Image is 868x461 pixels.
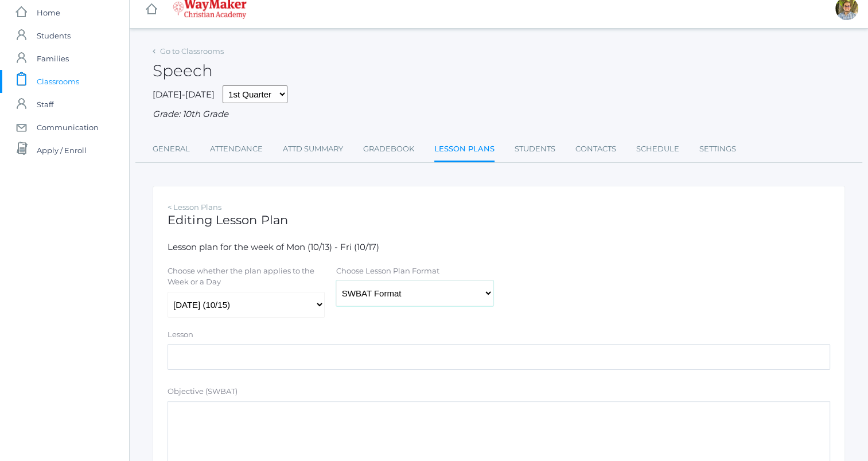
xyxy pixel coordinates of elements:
[153,62,213,80] h2: Speech
[37,70,79,93] span: Classrooms
[37,116,99,139] span: Communication
[168,386,238,397] label: Objective (SWBAT)
[515,138,555,161] a: Students
[168,329,193,341] label: Lesson
[434,138,495,162] a: Lesson Plans
[37,24,71,47] span: Students
[168,241,379,252] span: Lesson plan for the week of Mon (10/13) - Fri (10/17)
[153,138,190,161] a: General
[160,46,224,56] a: Go to Classrooms
[363,138,414,161] a: Gradebook
[37,93,53,116] span: Staff
[210,138,263,161] a: Attendance
[153,89,215,100] span: [DATE]-[DATE]
[168,213,830,226] h1: Editing Lesson Plan
[37,139,87,162] span: Apply / Enroll
[168,202,221,212] a: < Lesson Plans
[153,108,845,121] div: Grade: 10th Grade
[168,265,324,288] label: Choose whether the plan applies to the Week or a Day
[283,138,343,161] a: Attd Summary
[575,138,616,161] a: Contacts
[636,138,679,161] a: Schedule
[37,1,60,24] span: Home
[699,138,736,161] a: Settings
[37,47,69,70] span: Families
[336,265,439,277] label: Choose Lesson Plan Format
